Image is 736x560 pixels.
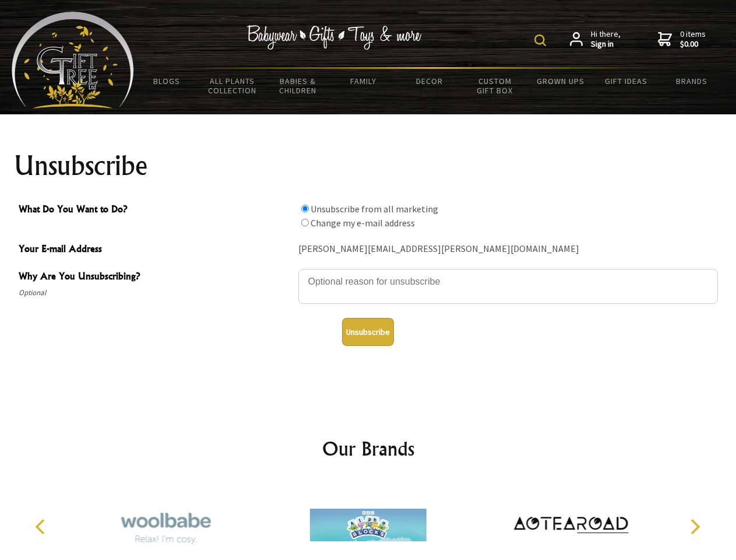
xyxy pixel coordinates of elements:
[534,34,546,46] img: product search
[19,202,293,219] span: What Do You Want to Do?
[311,203,438,215] label: Unsubscribe from all marketing
[134,69,200,93] a: BLOGS
[247,25,422,50] img: Babywear - Gifts - Toys & more
[298,240,718,258] div: [PERSON_NAME][EMAIL_ADDRESS][PERSON_NAME][DOMAIN_NAME]
[658,29,706,50] a: 0 items$0.00
[265,69,331,103] a: Babies & Children
[680,29,706,50] span: 0 items
[462,69,528,103] a: Custom Gift Box
[570,29,621,50] a: Hi there,Sign in
[396,69,462,93] a: Decor
[19,242,293,258] span: Your E-mail Address
[200,69,266,103] a: All Plants Collection
[331,69,397,93] a: Family
[682,514,707,540] button: Next
[19,286,293,300] span: Optional
[342,318,394,346] button: Unsubscribe
[680,39,706,50] strong: $0.00
[14,152,723,180] h1: Unsubscribe
[29,514,55,540] button: Previous
[298,269,718,304] textarea: Why Are You Unsubscribing?
[311,217,415,229] label: Change my e-mail address
[301,219,309,226] input: What Do You Want to Do?
[659,69,725,93] a: Brands
[301,205,309,212] input: What Do You Want to Do?
[23,435,713,463] h2: Our Brands
[591,29,621,50] span: Hi there,
[19,269,293,286] span: Why Are You Unsubscribing?
[12,12,134,108] img: Babyware - Gifts - Toys and more...
[593,69,659,93] a: Gift Ideas
[591,39,621,50] strong: Sign in
[527,69,593,93] a: Grown Ups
